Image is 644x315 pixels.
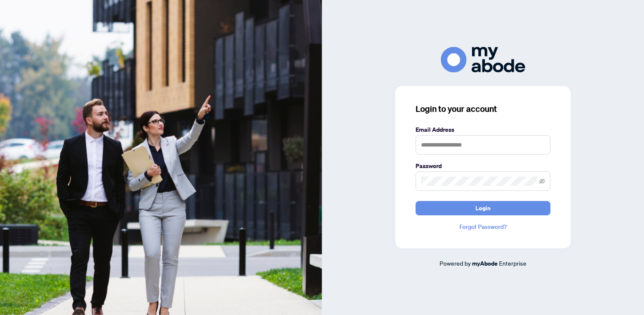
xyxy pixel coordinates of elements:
button: Login [416,201,550,215]
span: Login [475,201,491,215]
span: Powered by [440,259,471,267]
label: Password [416,161,550,171]
a: myAbode [472,259,498,268]
a: Forgot Password? [416,222,550,231]
img: ma-logo [441,47,525,73]
h3: Login to your account [416,103,550,115]
span: Enterprise [499,259,526,267]
span: eye-invisible [539,178,545,184]
label: Email Address [416,125,550,134]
